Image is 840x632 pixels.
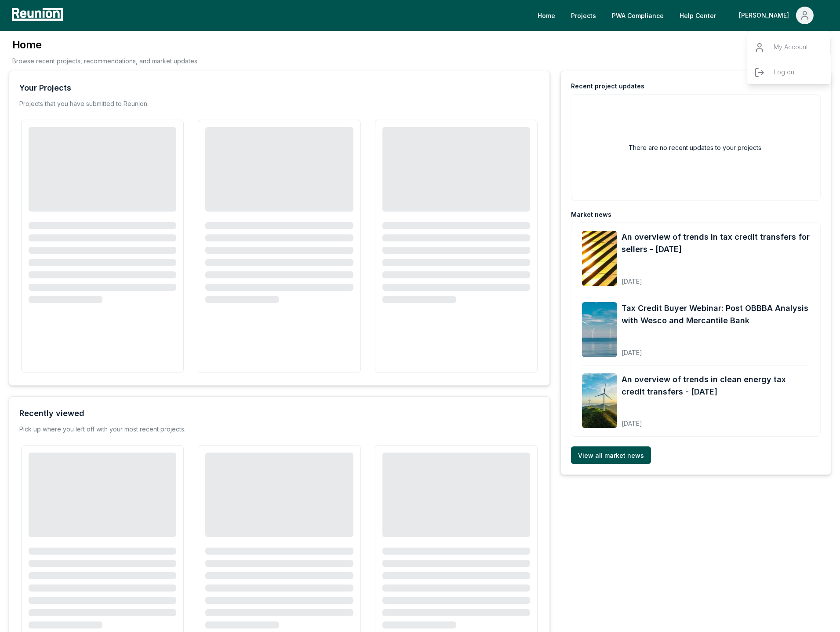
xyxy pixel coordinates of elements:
[531,7,831,24] nav: Main
[19,82,71,94] div: Your Projects
[622,342,810,357] div: [DATE]
[732,7,821,24] button: [PERSON_NAME]
[739,7,793,24] div: [PERSON_NAME]
[622,231,810,256] a: An overview of trends in tax credit transfers for sellers - [DATE]
[673,7,723,24] a: Help Center
[622,270,810,286] div: [DATE]
[774,67,796,78] p: Log out
[622,373,810,398] a: An overview of trends in clean energy tax credit transfers - [DATE]
[582,373,617,428] img: An overview of trends in clean energy tax credit transfers - August 2025
[12,38,199,52] h3: Home
[622,413,810,428] div: [DATE]
[774,42,808,53] p: My Account
[571,82,644,91] div: Recent project updates
[622,302,810,327] a: Tax Credit Buyer Webinar: Post OBBBA Analysis with Wesco and Mercantile Bank
[19,407,84,420] div: Recently viewed
[571,210,611,219] div: Market news
[531,7,562,24] a: Home
[12,56,199,66] p: Browse recent projects, recommendations, and market updates.
[629,143,763,152] h2: There are no recent updates to your projects.
[19,425,185,434] div: Pick up where you left off with your most recent projects.
[564,7,603,24] a: Projects
[582,231,617,286] img: An overview of trends in tax credit transfers for sellers - September 2025
[582,302,617,357] img: Tax Credit Buyer Webinar: Post OBBBA Analysis with Wesco and Mercantile Bank
[747,35,832,88] div: [PERSON_NAME]
[19,99,149,108] p: Projects that you have submitted to Reunion.
[571,446,651,464] a: View all market news
[605,7,671,24] a: PWA Compliance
